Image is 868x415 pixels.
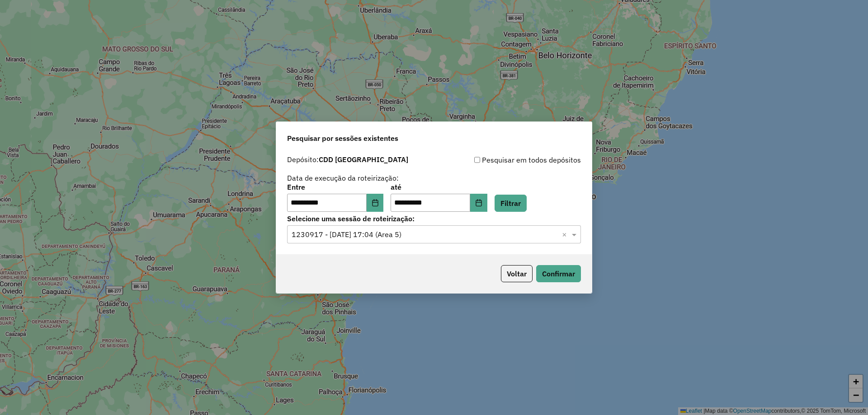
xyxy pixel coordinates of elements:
label: até [391,182,487,192]
span: Clear all [562,229,570,240]
div: Pesquisar em todos depósitos [434,154,581,165]
button: Choose Date [470,194,487,212]
button: Confirmar [536,265,581,282]
button: Filtrar [495,195,527,212]
label: Data de execução da roteirização: [287,173,399,183]
label: Selecione uma sessão de roteirização: [287,213,581,224]
span: Pesquisar por sessões existentes [287,133,398,144]
label: Depósito: [287,154,408,165]
button: Voltar [501,265,533,282]
label: Entre [287,182,383,192]
strong: CDD [GEOGRAPHIC_DATA] [319,155,408,164]
button: Choose Date [367,194,384,212]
